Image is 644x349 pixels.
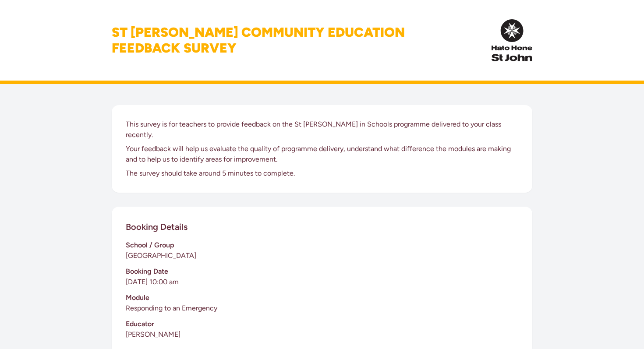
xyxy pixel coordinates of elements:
[126,221,188,233] h2: Booking Details
[126,119,518,140] p: This survey is for teachers to provide feedback on the St [PERSON_NAME] in Schools programme deli...
[492,19,532,61] img: InPulse
[126,250,518,261] p: [GEOGRAPHIC_DATA]
[126,240,518,250] h3: School / Group
[126,266,518,277] h3: Booking Date
[126,303,518,314] p: Responding to an Emergency
[112,25,405,56] h1: St [PERSON_NAME] Community Education Feedback Survey
[126,277,518,287] p: [DATE] 10:00 am
[126,293,518,303] h3: Module
[126,329,518,340] p: [PERSON_NAME]
[126,319,518,329] h3: Educator
[126,144,518,165] p: Your feedback will help us evaluate the quality of programme delivery, understand what difference...
[126,168,518,179] p: The survey should take around 5 minutes to complete.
